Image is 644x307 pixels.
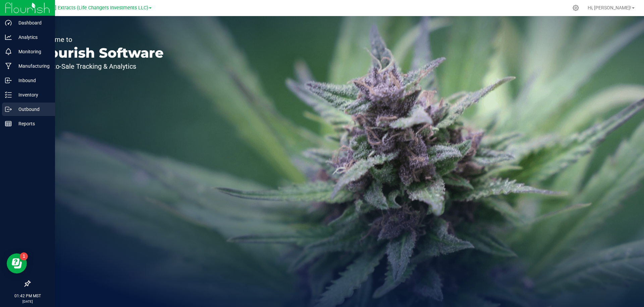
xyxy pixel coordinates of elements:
[5,106,12,113] inline-svg: Outbound
[588,5,631,10] span: Hi, [PERSON_NAME]!
[12,91,52,99] p: Inventory
[12,120,52,128] p: Reports
[5,48,12,55] inline-svg: Monitoring
[12,62,52,70] p: Manufacturing
[5,34,12,41] inline-svg: Analytics
[3,299,52,304] p: [DATE]
[5,19,12,26] inline-svg: Dashboard
[36,46,164,60] p: Flourish Software
[5,77,12,84] inline-svg: Inbound
[5,91,12,98] inline-svg: Inventory
[12,76,52,84] p: Inbound
[572,5,580,11] div: Manage settings
[36,63,164,70] p: Seed-to-Sale Tracking & Analytics
[12,48,52,56] p: Monitoring
[5,63,12,69] inline-svg: Manufacturing
[12,33,52,41] p: Analytics
[19,5,148,11] span: [PERSON_NAME] Extracts (Life Changers Investments LLC)
[12,105,52,113] p: Outbound
[7,253,27,273] iframe: Resource center
[3,293,52,299] p: 01:42 PM MST
[12,19,52,27] p: Dashboard
[20,252,28,260] iframe: Resource center unread badge
[5,120,12,127] inline-svg: Reports
[36,36,164,43] p: Welcome to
